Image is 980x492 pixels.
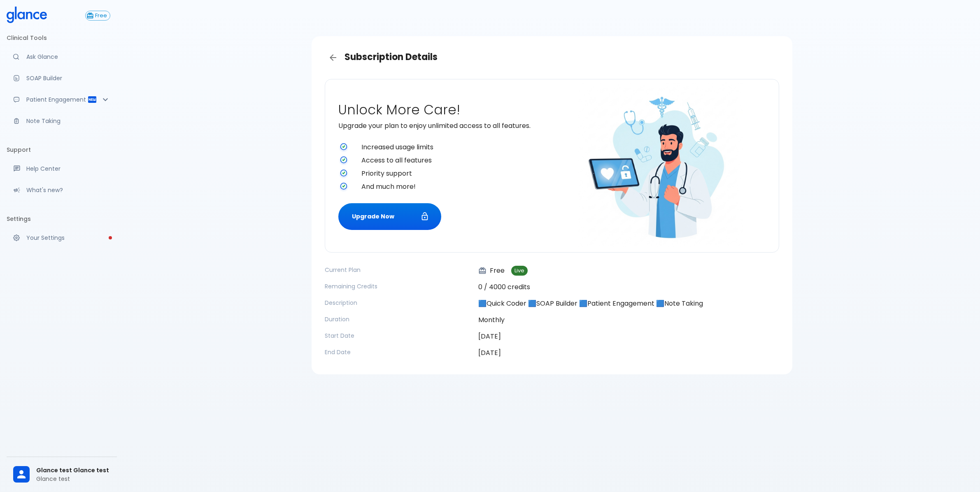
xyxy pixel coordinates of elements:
span: Priority support [361,169,549,179]
p: Duration [325,315,472,323]
span: Free [92,13,110,19]
time: [DATE] [478,348,501,357]
a: Advanced note-taking [7,112,117,130]
a: Moramiz: Find ICD10AM codes instantly [7,48,117,66]
a: Click to view or change your subscription [85,11,117,21]
h2: Unlock More Care! [338,102,549,118]
span: Increased usage limits [361,142,549,152]
p: Patient Engagement [26,95,87,104]
span: And much more! [361,182,549,192]
p: Start Date [325,332,472,340]
div: Patient Reports & Referrals [7,91,117,109]
button: Upgrade Now [338,203,441,230]
p: Upgrade your plan to enjoy unlimited access to all features. [338,121,549,131]
li: Support [7,140,117,160]
p: Current Plan [325,266,472,274]
li: Clinical Tools [7,28,117,48]
a: Back [325,49,341,66]
p: Note Taking [26,117,110,125]
button: Free [85,11,110,21]
p: Ask Glance [26,53,110,61]
span: Glance test Glance test [36,466,110,475]
p: Glance test [36,475,110,483]
p: 0 / 4000 credits [478,282,779,292]
p: Your Settings [26,234,110,242]
div: Recent updates and feature releases [7,181,117,199]
a: Please complete account setup [7,229,117,247]
time: [DATE] [478,332,501,341]
img: doctor-unlocking-care [578,83,743,247]
p: End Date [325,348,472,356]
a: Docugen: Compose a clinical documentation in seconds [7,69,117,87]
p: SOAP Builder [26,74,110,82]
p: 🟦Quick Coder 🟦SOAP Builder 🟦Patient Engagement 🟦Note Taking [478,299,779,309]
li: Settings [7,209,117,229]
h3: Subscription Details [325,49,779,66]
a: Get help from our support team [7,160,117,178]
p: Remaining Credits [325,282,472,290]
p: Free [478,266,505,276]
span: Access to all features [361,155,549,165]
div: Glance test Glance testGlance test [7,460,117,489]
span: Live [511,268,528,274]
p: Help Center [26,165,110,173]
p: What's new? [26,186,110,194]
p: Monthly [478,315,779,325]
p: Description [325,299,472,307]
